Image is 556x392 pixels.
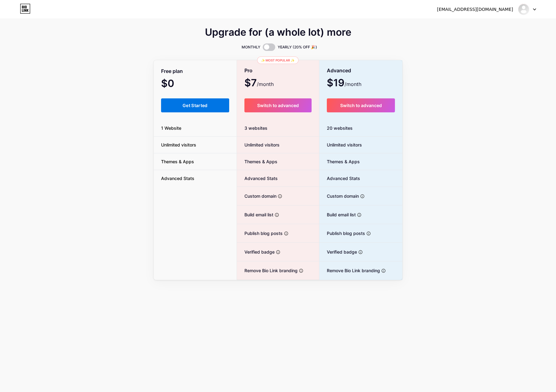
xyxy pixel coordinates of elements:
div: [EMAIL_ADDRESS][DOMAIN_NAME] [437,6,513,13]
span: Publish blog posts [319,230,365,237]
span: $19 [327,79,361,88]
span: Themes & Apps [319,158,360,165]
span: Publish blog posts [237,230,283,237]
span: Themes & Apps [154,158,202,165]
span: Switch to advanced [257,103,299,108]
span: Custom domain [319,193,359,199]
span: Unlimited visitors [319,142,362,148]
button: Switch to advanced [244,98,312,112]
span: Verified badge [237,249,275,255]
button: Switch to advanced [327,98,395,112]
span: Verified badge [319,249,357,255]
span: Switch to advanced [340,103,382,108]
div: 20 websites [319,120,402,137]
span: Build email list [319,211,356,218]
span: $0 [161,80,191,88]
span: $7 [244,79,274,88]
span: Advanced Stats [319,175,360,182]
span: Build email list [237,211,273,218]
span: Get Started [183,103,208,108]
div: ✨ Most popular ✨ [257,56,299,64]
div: 3 websites [237,120,319,137]
span: Pro [244,65,253,76]
span: Advanced [327,65,351,76]
span: Themes & Apps [237,158,277,165]
span: Free plan [161,66,183,77]
span: Custom domain [237,193,276,199]
span: 1 Website [154,125,189,131]
span: Unlimited visitors [154,142,204,148]
span: Upgrade for (a whole lot) more [205,29,351,36]
span: /month [345,80,361,88]
span: Remove Bio Link branding [237,267,298,274]
span: Advanced Stats [154,175,202,182]
span: YEARLY (20% OFF 🎉) [278,44,317,50]
img: padelclassics [518,3,530,15]
span: MONTHLY [242,44,260,50]
button: Get Started [161,98,229,112]
span: Advanced Stats [237,175,278,182]
span: /month [257,80,274,88]
span: Remove Bio Link branding [319,267,380,274]
span: Unlimited visitors [237,142,280,148]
